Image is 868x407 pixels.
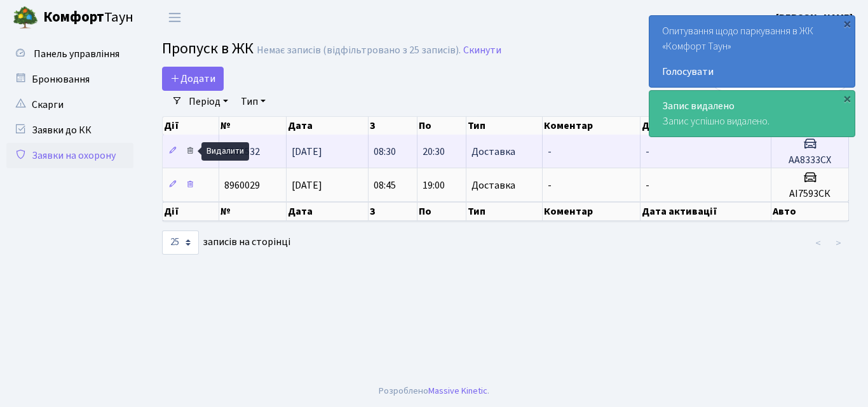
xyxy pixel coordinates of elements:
th: З [369,202,417,221]
span: Додати [170,72,215,86]
a: Скинути [463,44,501,57]
div: Видалити [201,142,249,161]
a: Massive Kinetic [428,384,487,397]
span: [DATE] [292,145,322,159]
a: [PERSON_NAME] [776,10,853,25]
a: Тип [236,91,271,112]
strong: Запис видалено [662,99,735,113]
span: 19:00 [423,178,445,192]
th: Дата активації [641,202,772,221]
span: Доставка [471,180,515,190]
th: З [369,117,417,135]
h5: АА8333СХ [776,154,843,166]
div: Запис успішно видалено. [649,91,855,137]
select: записів на сторінці [162,230,199,255]
th: По [417,202,466,221]
th: Дата активації [641,117,772,135]
b: Комфорт [43,7,104,27]
a: Заявки на охорону [6,143,133,168]
th: Дії [163,202,219,221]
th: По [417,117,466,135]
th: Тип [466,117,543,135]
th: Дата [287,117,369,135]
th: Коментар [543,117,640,135]
th: Авто [771,202,849,221]
label: записів на сторінці [162,230,290,255]
th: Тип [466,202,543,221]
a: Бронювання [6,67,133,92]
button: Переключити навігацію [159,7,191,28]
span: 08:45 [374,178,396,192]
span: - [548,145,552,159]
div: Опитування щодо паркування в ЖК «Комфорт Таун» [649,16,855,87]
span: - [646,145,649,159]
div: × [841,92,853,105]
span: Пропуск в ЖК [162,37,254,60]
th: Дата [287,202,369,221]
th: № [219,202,287,221]
span: - [646,178,649,192]
span: Доставка [471,147,515,157]
img: logo.png [13,5,38,30]
a: Голосувати [662,64,842,79]
a: Скарги [6,92,133,117]
span: [DATE] [292,178,322,192]
a: Період [184,91,233,112]
b: [PERSON_NAME] [776,11,853,25]
th: Дії [163,117,219,135]
span: 20:30 [423,145,445,159]
div: Розроблено . [379,384,489,398]
span: Панель управління [34,47,119,61]
span: 8960029 [224,178,260,192]
span: - [548,178,552,192]
span: Таун [43,7,133,29]
a: Панель управління [6,41,133,67]
a: Додати [162,67,224,91]
th: № [219,117,287,135]
th: Коментар [543,202,640,221]
div: × [841,17,853,30]
span: 08:30 [374,145,396,159]
a: Заявки до КК [6,117,133,143]
div: Немає записів (відфільтровано з 25 записів). [257,44,461,57]
h5: АІ7593СК [776,188,843,200]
